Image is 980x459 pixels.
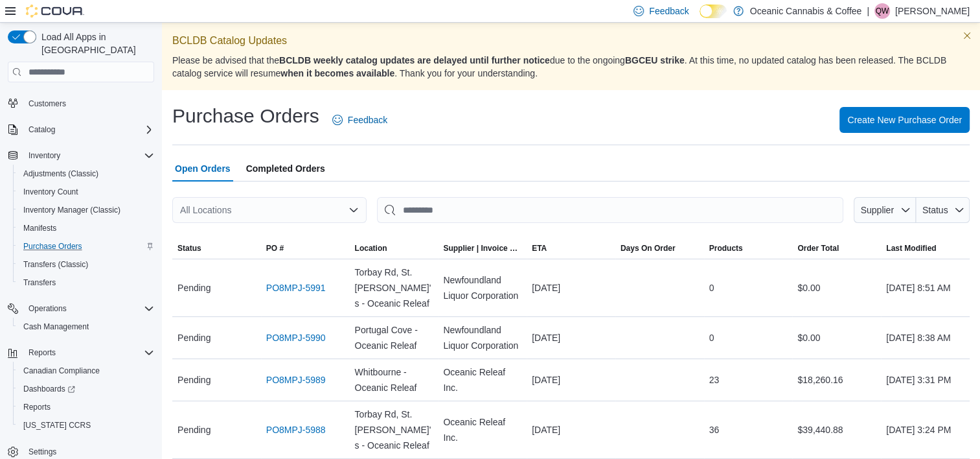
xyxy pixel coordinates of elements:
a: PO8MPJ-5989 [266,372,326,388]
span: Products [709,243,743,253]
span: Manifests [23,223,56,233]
a: Canadian Compliance [18,363,105,379]
a: PO8MPJ-5988 [266,422,326,438]
a: Feedback [327,107,393,133]
span: 36 [709,422,720,438]
button: Inventory Count [13,183,159,201]
span: Customers [23,95,154,112]
p: Oceanic Cannabis & Coffee [750,3,862,19]
span: Inventory Manager (Classic) [18,202,154,218]
img: Cova [26,5,84,18]
span: Feedback [649,5,689,18]
span: Last Modified [886,243,936,253]
span: 23 [709,372,720,388]
span: Reports [23,345,154,360]
span: Reports [23,402,51,412]
a: PO8MPJ-5990 [266,330,326,346]
span: Adjustments (Classic) [18,166,154,182]
button: Adjustments (Classic) [13,165,159,183]
button: ETA [527,238,615,259]
div: $39,440.88 [792,417,881,443]
div: [DATE] 3:31 PM [881,367,970,393]
span: Inventory [28,150,60,161]
strong: when it becomes available [280,68,394,78]
div: [DATE] [527,275,615,301]
div: [DATE] [527,325,615,351]
button: Inventory Manager (Classic) [13,201,159,219]
button: Inventory [3,147,159,165]
span: Adjustments (Classic) [23,169,98,179]
span: Feedback [348,113,387,126]
span: Load All Apps in [GEOGRAPHIC_DATA] [36,30,154,56]
span: Pending [177,330,211,346]
button: Reports [23,345,61,360]
span: Purchase Orders [18,239,154,254]
a: Purchase Orders [18,239,87,254]
a: Transfers [18,275,61,290]
button: Dismiss this callout [959,28,975,43]
button: Last Modified [881,238,970,259]
strong: BGCEU strike [625,55,685,65]
span: Supplier [861,205,894,215]
span: Catalog [28,124,55,135]
a: Transfers (Classic) [18,257,93,272]
span: Cash Management [18,319,154,335]
span: Create New Purchase Order [847,113,962,126]
a: Inventory Count [18,184,84,200]
div: Location [355,243,387,253]
span: Transfers [23,277,56,288]
span: Torbay Rd, St. [PERSON_NAME]'s - Oceanic Releaf [355,265,433,311]
span: Washington CCRS [18,418,154,433]
div: [DATE] 8:38 AM [881,325,970,351]
span: Settings [28,447,56,457]
span: Inventory [23,148,154,163]
button: Catalog [3,121,159,139]
button: Reports [3,344,159,362]
span: Transfers (Classic) [18,257,154,272]
span: Inventory Manager (Classic) [23,205,120,215]
button: Supplier | Invoice Number [438,238,527,259]
button: Operations [3,300,159,318]
span: Torbay Rd, St. [PERSON_NAME]'s - Oceanic Releaf [355,406,433,453]
a: Cash Management [18,319,94,335]
span: Dark Mode [700,18,700,19]
span: Transfers [18,275,154,290]
button: Manifests [13,219,159,237]
span: Dashboards [23,384,75,394]
div: $0.00 [792,275,881,301]
span: Days On Order [621,243,676,253]
div: Oceanic Releaf Inc. [438,409,527,451]
span: Manifests [18,220,154,236]
button: Location [350,238,439,259]
span: Inventory Count [18,184,154,200]
div: [DATE] [527,367,615,393]
div: Newfoundland Liquor Corporation [438,267,527,309]
button: Operations [23,301,72,316]
h1: Purchase Orders [172,103,319,129]
span: Catalog [23,122,154,137]
a: [US_STATE] CCRS [18,418,96,433]
span: Reports [18,399,154,415]
span: Operations [28,303,67,314]
span: Order Total [797,243,839,253]
a: Customers [23,96,71,112]
span: Status [177,243,201,253]
button: Transfers [13,274,159,292]
span: Operations [23,301,154,316]
p: | [867,3,869,19]
span: 0 [709,330,714,346]
strong: BCLDB weekly catalog updates are delayed until further notice [279,55,550,65]
button: Open list of options [348,205,359,215]
span: PO # [266,243,284,253]
span: Purchase Orders [23,241,82,252]
button: Inventory [23,148,65,163]
span: Canadian Compliance [18,363,154,379]
span: Customers [28,99,66,109]
button: Purchase Orders [13,237,159,255]
a: Dashboards [18,381,80,397]
div: [DATE] [527,417,615,443]
div: $18,260.16 [792,367,881,393]
button: Order Total [792,238,881,259]
span: Canadian Compliance [23,366,100,376]
input: Dark Mode [700,5,727,18]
